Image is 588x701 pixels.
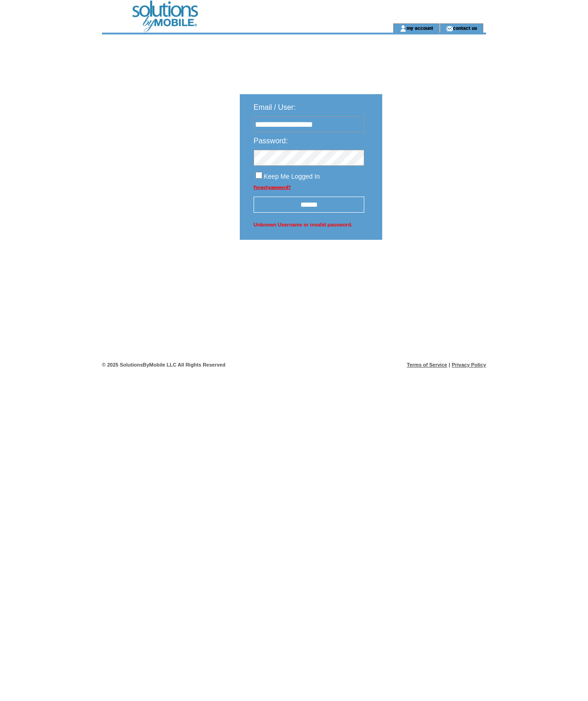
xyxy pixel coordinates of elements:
[400,25,407,32] img: account_icon.gif;jsessionid=DB0B92614FAF7BDABFAC94AA53F29934
[254,137,288,145] span: Password:
[254,103,296,111] span: Email / User:
[102,362,226,367] span: © 2025 SolutionsByMobile LLC All Rights Reserved
[449,362,450,367] span: |
[409,263,455,274] img: transparent.png;jsessionid=DB0B92614FAF7BDABFAC94AA53F29934
[254,220,364,230] span: Unknown Username or invalid password.
[453,25,477,31] a: contact us
[407,362,447,367] a: Terms of Service
[254,185,291,190] a: Forgot password?
[407,25,433,31] a: my account
[446,25,453,32] img: contact_us_icon.gif;jsessionid=DB0B92614FAF7BDABFAC94AA53F29934
[452,362,486,367] a: Privacy Policy
[264,173,320,180] span: Keep Me Logged In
